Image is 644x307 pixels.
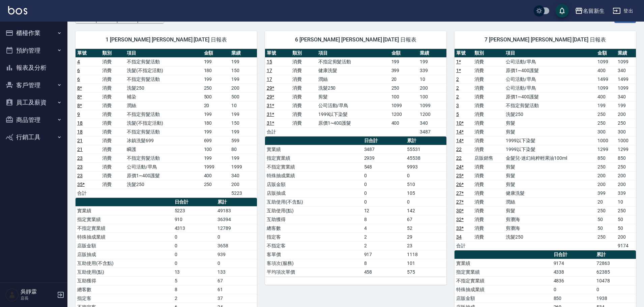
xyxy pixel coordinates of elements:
th: 單號 [265,49,291,58]
td: 29 [405,233,446,241]
td: 特殊抽成業績 [76,233,173,241]
a: 4 [77,59,80,64]
a: 18 [77,120,83,126]
td: 199 [230,154,257,162]
td: 1099 [616,57,636,66]
td: 5223 [173,206,216,215]
td: 原價1~400護髮 [504,92,596,101]
td: 消費 [291,101,316,110]
td: 500 [230,92,257,101]
div: 名留新生 [583,7,605,15]
td: 200 [616,171,636,180]
td: 消費 [473,180,504,189]
td: 實業績 [265,145,362,154]
table: a dense table [76,49,257,198]
td: 消費 [473,119,504,127]
td: 199 [596,101,616,110]
td: 510 [405,180,446,189]
td: 特殊抽成業績 [265,171,362,180]
td: 199 [202,154,230,162]
td: 剪髮 [504,180,596,189]
td: 400 [596,66,616,75]
a: 17 [267,68,272,73]
td: 原價1~400護髮 [317,119,390,127]
button: 登出 [610,5,636,17]
td: 不指定剪髮活動 [125,110,202,119]
td: 消費 [100,84,125,92]
td: 1299 [616,145,636,154]
td: 合計 [265,127,291,136]
td: 潤絲 [125,101,202,110]
td: 199 [616,101,636,110]
td: 合計 [76,189,100,197]
button: 預約管理 [3,42,65,59]
td: 剪瀏海 [504,224,596,233]
td: 200 [230,84,257,92]
td: 1299 [596,145,616,154]
a: 23 [77,164,83,170]
th: 金額 [202,49,230,58]
button: 櫃檯作業 [3,24,65,42]
td: 健康洗髮 [317,66,390,75]
td: 互助獲得 [265,215,362,224]
td: 850 [596,154,616,162]
td: 199 [202,57,230,66]
td: 199 [230,110,257,119]
td: 店販抽成 [76,250,173,259]
th: 項目 [504,49,596,58]
td: 不指定實業績 [265,162,362,171]
td: 3487 [362,145,405,154]
td: 消費 [473,92,504,101]
th: 單號 [76,49,100,58]
td: 4313 [173,224,216,233]
td: 1999以下染髮 [504,136,596,145]
td: 0 [173,233,216,241]
td: 剪髮 [317,92,390,101]
td: 9993 [405,162,446,171]
td: 1999 [202,162,230,171]
span: 6 [PERSON_NAME] [PERSON_NAME] [DATE] 日報表 [273,36,438,43]
td: 52 [405,224,446,233]
a: 21 [77,138,83,143]
td: 45538 [405,154,446,162]
td: 0 [405,171,446,180]
td: 消費 [473,101,504,110]
button: 報表及分析 [3,59,65,76]
td: 199 [230,57,257,66]
button: 客戶管理 [3,76,65,94]
td: 150 [230,119,257,127]
td: 340 [616,92,636,101]
td: 合計 [455,241,473,250]
td: 80 [230,145,257,154]
td: 冰鎮洗髮699 [125,136,202,145]
a: 15 [267,59,272,64]
td: 剪髮 [504,206,596,215]
td: 180 [202,119,230,127]
td: 剪瀏海 [504,215,596,224]
td: 199 [202,110,230,119]
td: 消費 [473,84,504,92]
td: 150 [230,66,257,75]
td: 指定實業績 [76,215,173,224]
td: 消費 [473,215,504,224]
td: 店販金額 [76,241,173,250]
a: 17 [267,76,272,82]
th: 業績 [230,49,257,58]
td: 消費 [100,145,125,154]
td: 公司活動/早鳥 [504,75,596,84]
td: 200 [596,171,616,180]
button: 名留新生 [572,4,607,18]
td: 50 [596,215,616,224]
td: 0 [362,171,405,180]
td: 洗髮250 [125,84,202,92]
td: 142 [405,206,446,215]
th: 日合計 [173,198,216,207]
td: 2 [362,233,405,241]
td: 消費 [291,84,316,92]
button: save [555,4,569,18]
td: 3487 [418,127,446,136]
td: 400 [390,119,418,127]
td: 200 [230,180,257,189]
td: 消費 [291,57,316,66]
a: 2 [456,94,459,99]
